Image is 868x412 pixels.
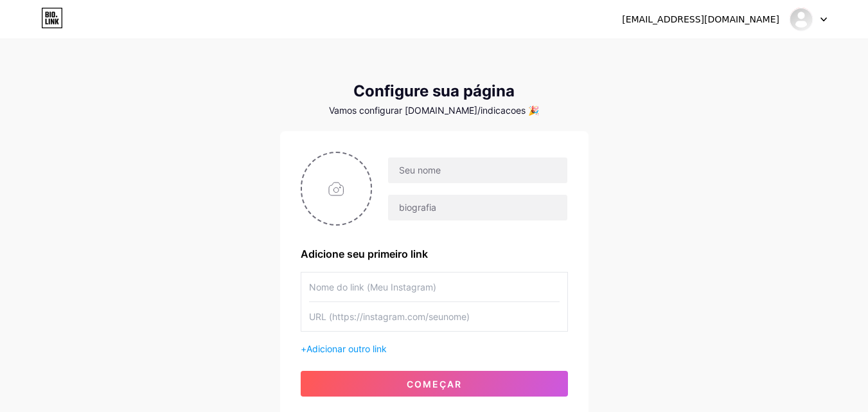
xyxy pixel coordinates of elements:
[306,343,387,354] font: Adicionar outro link
[309,302,560,331] input: URL (https://instagram.com/seunome)
[301,371,568,397] button: começar
[353,82,515,100] font: Configure sua página
[407,379,462,390] font: começar
[622,14,779,24] font: [EMAIL_ADDRESS][DOMAIN_NAME]
[789,7,813,31] img: indicações
[388,195,567,220] input: biografia
[329,105,539,116] font: Vamos configurar [DOMAIN_NAME]/indicacoes 🎉
[309,273,560,301] input: Nome do link (Meu Instagram)
[301,343,306,354] font: +
[388,157,567,183] input: Seu nome
[301,247,428,260] font: Adicione seu primeiro link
